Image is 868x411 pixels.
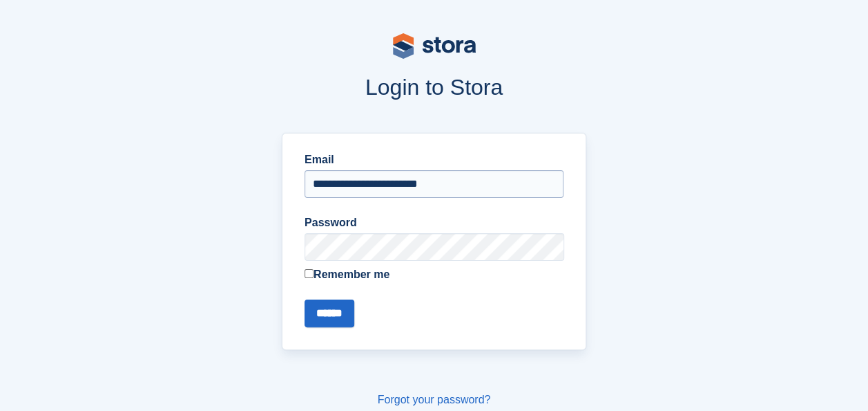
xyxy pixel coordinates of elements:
[57,75,811,100] h1: Login to Stora
[378,394,491,405] a: Forgot your password?
[305,152,563,168] label: Email
[305,214,563,231] label: Password
[305,266,563,283] label: Remember me
[393,33,476,59] img: stora-logo-53a41332b3708ae10de48c4981b4e9114cc0af31d8433b30ea865607fb682f29.svg
[305,269,314,278] input: Remember me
